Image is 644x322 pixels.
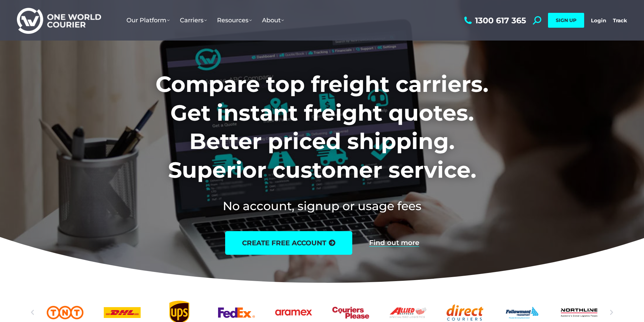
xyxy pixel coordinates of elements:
a: About [257,10,289,31]
a: create free account [225,231,352,255]
a: Carriers [175,10,212,31]
a: Our Platform [121,10,175,31]
a: Find out more [369,239,419,247]
a: 1300 617 365 [462,16,526,25]
a: Resources [212,10,257,31]
img: One World Courier [17,7,101,34]
h2: No account, signup or usage fees [111,198,533,214]
span: About [262,17,284,24]
span: Carriers [180,17,207,24]
a: SIGN UP [548,13,584,28]
span: SIGN UP [556,17,576,23]
h1: Compare top freight carriers. Get instant freight quotes. Better priced shipping. Superior custom... [111,70,533,184]
span: Our Platform [126,17,170,24]
a: Track [613,17,627,24]
a: Login [591,17,606,24]
span: Resources [217,17,252,24]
